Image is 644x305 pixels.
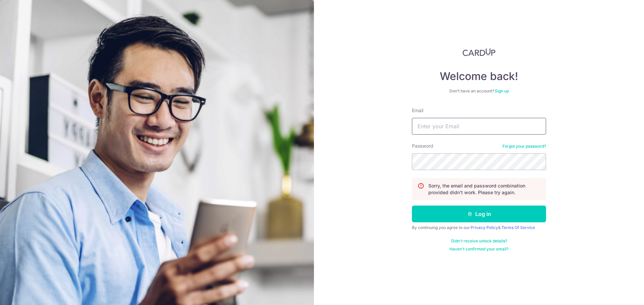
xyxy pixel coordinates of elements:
label: Password [412,143,433,149]
label: Email [412,107,423,114]
a: Haven't confirmed your email? [449,246,508,252]
input: Enter your Email [412,118,546,135]
a: Sign up [495,88,509,93]
p: Sorry, the email and password combination provided didn't work. Please try again. [428,182,540,196]
button: Log in [412,206,546,222]
img: CardUp Logo [463,48,495,56]
h4: Welcome back! [412,70,546,83]
a: Privacy Policy [471,225,498,230]
a: Terms Of Service [501,225,535,230]
a: Forgot your password? [502,144,546,149]
div: By continuing you agree to our & [412,225,546,230]
a: Didn't receive unlock details? [451,238,507,244]
div: Don’t have an account? [412,88,546,94]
